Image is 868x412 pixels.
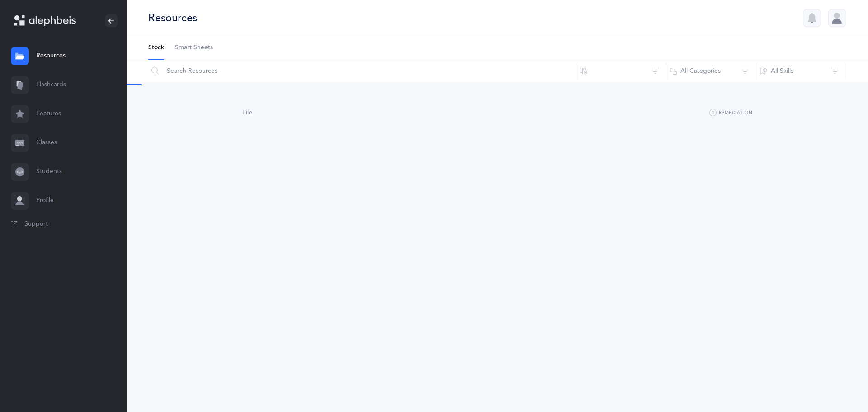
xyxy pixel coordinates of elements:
[175,43,213,52] span: Smart Sheets
[242,109,252,116] span: File
[756,60,846,82] button: All Skills
[666,60,756,82] button: All Categories
[24,220,48,229] span: Support
[709,108,752,118] button: Remediation
[148,10,197,25] div: Resources
[148,60,576,82] input: Search Resources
